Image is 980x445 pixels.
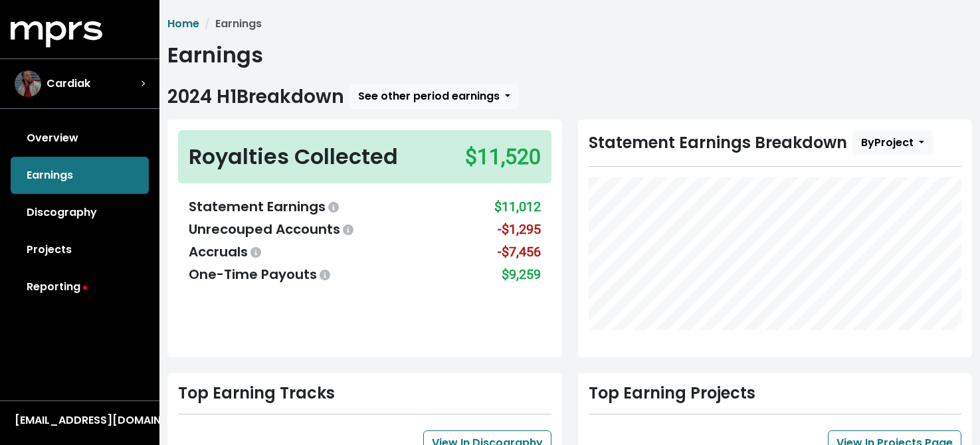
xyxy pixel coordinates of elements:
[189,141,398,173] div: Royalties Collected
[11,194,149,231] a: Discography
[852,130,933,155] button: ByProject
[167,16,199,31] a: Home
[189,264,333,284] div: One-Time Payouts
[11,120,149,157] a: Overview
[349,84,519,109] button: See other period earnings
[498,219,541,239] div: -$1,295
[47,76,90,92] span: Cardiak
[189,197,342,217] div: Statement Earnings
[861,135,914,150] span: By Project
[498,242,541,262] div: -$7,456
[11,26,102,41] a: mprs logo
[15,412,145,428] div: [EMAIL_ADDRESS][DOMAIN_NAME]
[199,16,262,32] li: Earnings
[494,197,541,217] div: $11,012
[358,88,500,104] span: See other period earnings
[167,86,344,108] h2: 2024 H1 Breakdown
[11,268,149,306] a: Reporting
[589,384,962,403] div: Top Earning Projects
[11,412,149,429] button: [EMAIL_ADDRESS][DOMAIN_NAME]
[167,43,972,68] h1: Earnings
[465,141,541,173] div: $11,520
[178,384,551,403] div: Top Earning Tracks
[189,219,356,239] div: Unrecouped Accounts
[167,16,972,32] nav: breadcrumb
[589,130,962,155] div: Statement Earnings Breakdown
[189,242,264,262] div: Accruals
[502,264,541,284] div: $9,259
[15,70,41,97] img: The selected account / producer
[11,231,149,268] a: Projects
